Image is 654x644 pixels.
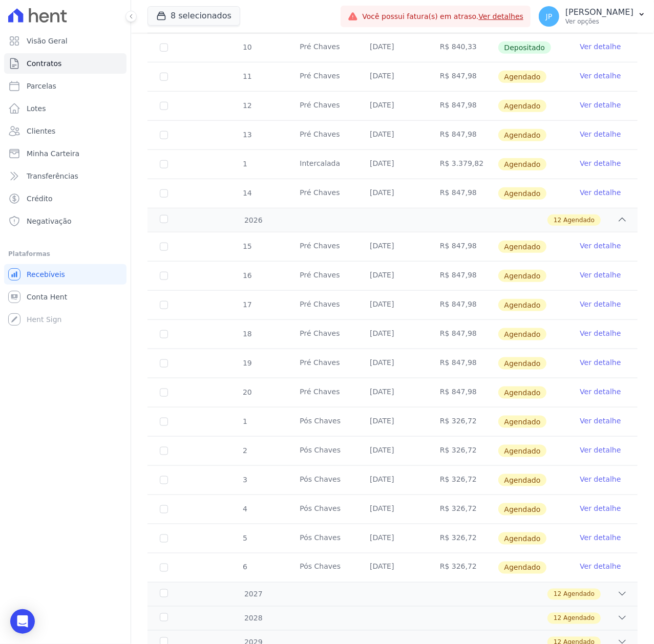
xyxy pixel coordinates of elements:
td: Pré Chaves [287,179,357,208]
span: Agendado [563,590,595,599]
td: [DATE] [357,62,428,91]
td: Pós Chaves [287,553,357,582]
td: Pós Chaves [287,524,357,553]
td: Pós Chaves [287,466,357,495]
input: default [160,189,168,198]
button: JP [PERSON_NAME] Ver opções [531,2,654,31]
a: Ver detalhe [580,129,621,139]
input: default [160,330,168,338]
td: R$ 847,98 [428,291,498,319]
span: 1 [242,417,247,425]
td: Pré Chaves [287,232,357,261]
td: [DATE] [357,232,428,261]
td: Pré Chaves [287,349,357,378]
input: default [160,534,168,543]
td: [DATE] [357,378,428,407]
button: 8 selecionados [147,6,240,26]
td: R$ 326,72 [428,495,498,524]
td: [DATE] [357,466,428,495]
td: R$ 326,72 [428,553,498,582]
span: Parcelas [27,81,56,91]
input: default [160,359,168,368]
td: [DATE] [357,495,428,524]
a: Ver detalhe [580,328,621,338]
span: JP [546,13,553,20]
span: Contratos [27,58,61,69]
td: [DATE] [357,179,428,208]
td: Pré Chaves [287,320,357,349]
span: Agendado [498,416,547,428]
span: 15 [242,242,252,250]
span: Negativação [27,216,72,226]
a: Recebíveis [4,264,126,285]
td: R$ 847,98 [428,232,498,261]
td: [DATE] [357,553,428,582]
td: Pós Chaves [287,407,357,436]
a: Ver detalhe [580,299,621,309]
td: R$ 847,98 [428,262,498,290]
a: Ver detalhe [580,187,621,198]
td: Pré Chaves [287,121,357,149]
td: Pós Chaves [287,437,357,465]
a: Ver detalhe [580,357,621,368]
span: 3 [242,476,247,484]
td: [DATE] [357,437,428,465]
a: Ver detalhe [580,474,621,484]
a: Ver detalhe [580,270,621,280]
td: Pré Chaves [287,262,357,290]
span: 12 [554,590,561,599]
span: Agendado [498,241,547,253]
input: default [160,447,168,455]
input: default [160,505,168,513]
a: Ver detalhe [580,416,621,426]
a: Parcelas [4,76,126,96]
span: Agendado [498,100,547,112]
span: 6 [242,563,247,571]
a: Ver detalhe [580,445,621,455]
td: R$ 840,33 [428,33,498,62]
td: [DATE] [357,92,428,120]
td: R$ 847,98 [428,179,498,208]
td: R$ 326,72 [428,437,498,465]
span: 17 [242,300,252,309]
span: 5 [242,534,247,542]
span: 20 [242,388,252,396]
a: Ver detalhe [580,41,621,52]
span: Agendado [498,474,547,486]
span: Agendado [498,387,547,399]
td: [DATE] [357,121,428,149]
td: R$ 847,98 [428,92,498,120]
span: Visão Geral [27,36,68,46]
span: Agendado [498,299,547,311]
td: R$ 847,98 [428,320,498,349]
span: Agendado [498,187,547,200]
span: Depositado [498,41,552,54]
input: default [160,243,168,251]
a: Ver detalhe [580,387,621,397]
input: default [160,131,168,139]
a: Negativação [4,211,126,231]
td: R$ 847,98 [428,62,498,91]
span: Agendado [498,71,547,83]
td: [DATE] [357,291,428,319]
td: R$ 847,98 [428,121,498,149]
a: Clientes [4,121,126,141]
input: default [160,160,168,168]
span: 12 [242,101,252,110]
span: 12 [554,216,561,225]
span: 19 [242,359,252,367]
a: Ver detalhe [580,241,621,251]
span: Lotes [27,103,46,114]
span: Agendado [498,445,547,457]
span: Crédito [27,194,53,204]
td: [DATE] [357,262,428,290]
td: R$ 326,72 [428,466,498,495]
a: Ver detalhe [580,562,621,572]
td: R$ 326,72 [428,407,498,436]
td: Pré Chaves [287,291,357,319]
span: 13 [242,131,252,139]
span: 1 [242,160,247,168]
td: Intercalada [287,150,357,179]
span: 4 [242,505,247,513]
td: Pós Chaves [287,495,357,524]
